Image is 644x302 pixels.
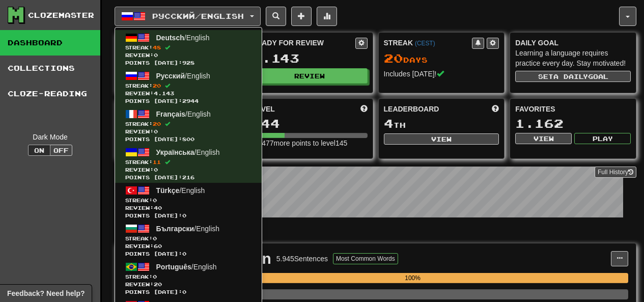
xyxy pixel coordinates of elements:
[156,72,185,80] span: Русский
[125,128,251,135] span: Review: 0
[125,250,251,258] span: Points [DATE]: 0
[153,197,157,203] span: 0
[156,34,184,42] span: Deutsch
[156,148,220,156] span: / English
[7,288,85,298] span: Open feedback widget
[125,97,251,105] span: Points [DATE]: 2944
[125,158,251,166] span: Streak:
[156,148,194,156] span: Українська
[156,225,220,233] span: / English
[153,159,161,165] span: 11
[125,235,251,242] span: Streak:
[384,51,403,65] span: 20
[125,51,251,59] span: Review: 0
[595,167,636,178] a: Full History
[276,254,328,264] div: 5.945 Sentences
[156,225,194,233] span: Български
[360,104,368,114] span: Score more points to level up
[125,281,251,288] span: Review: 20
[266,7,286,26] button: Search sentences
[125,135,251,143] span: Points [DATE]: 800
[115,228,636,238] p: In Progress
[115,145,262,183] a: Українська/EnglishStreak:11 Review:0Points [DATE]:216
[515,48,631,68] div: Learning a language requires practice every day. Stay motivated!
[492,104,499,114] span: This week in points, UTC
[153,44,161,50] span: 48
[153,273,157,280] span: 0
[156,34,210,42] span: / English
[252,38,355,48] div: Ready for Review
[252,138,368,148] div: 16.477 more points to level 145
[28,10,94,20] div: Clozemaster
[333,253,398,264] button: Most Common Words
[515,133,572,144] button: View
[28,145,50,156] button: On
[153,83,161,89] span: 20
[384,104,439,114] span: Leaderboard
[252,104,275,114] span: Level
[384,116,394,130] span: 4
[125,197,251,204] span: Streak:
[125,44,251,51] span: Streak:
[156,263,217,271] span: / English
[125,59,251,67] span: Points [DATE]: 928
[125,212,251,219] span: Points [DATE]: 0
[574,133,631,144] button: Play
[384,117,499,130] div: th
[125,288,251,296] span: Points [DATE]: 0
[553,73,588,80] span: a daily
[384,69,499,79] div: Includes [DATE]!
[515,38,631,48] div: Daily Goal
[156,186,205,195] span: / English
[252,68,368,84] button: Review
[125,82,251,90] span: Streak:
[252,117,368,130] div: 144
[156,110,211,118] span: / English
[125,242,251,250] span: Review: 60
[115,7,261,26] button: Русский/English
[125,273,251,281] span: Streak:
[252,52,368,65] div: 4.143
[115,106,262,145] a: Français/EnglishStreak:20 Review:0Points [DATE]:800
[156,72,210,80] span: / English
[384,133,499,145] button: View
[384,52,499,65] div: Day s
[291,7,312,26] button: Add sentence to collection
[50,145,72,156] button: Off
[515,104,631,114] div: Favorites
[152,12,244,20] span: Русский / English
[115,30,262,68] a: Deutsch/EnglishStreak:48 Review:0Points [DATE]:928
[156,110,186,118] span: Français
[515,117,631,130] div: 1.162
[197,273,628,283] div: 100%
[317,7,337,26] button: More stats
[125,166,251,174] span: Review: 0
[125,174,251,181] span: Points [DATE]: 216
[384,38,472,48] div: Streak
[115,221,262,259] a: Български/EnglishStreak:0 Review:60Points [DATE]:0
[156,263,191,271] span: Português
[153,235,157,241] span: 0
[8,132,93,142] div: Dark Mode
[115,68,262,106] a: Русский/EnglishStreak:20 Review:4.143Points [DATE]:2944
[125,120,251,128] span: Streak:
[115,183,262,221] a: Türkçe/EnglishStreak:0 Review:40Points [DATE]:0
[153,121,161,127] span: 20
[515,71,631,82] button: Seta dailygoal
[115,259,262,297] a: Português/EnglishStreak:0 Review:20Points [DATE]:0
[415,40,435,47] a: (CEST)
[156,186,180,195] span: Türkçe
[125,90,251,97] span: Review: 4.143
[125,204,251,212] span: Review: 40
